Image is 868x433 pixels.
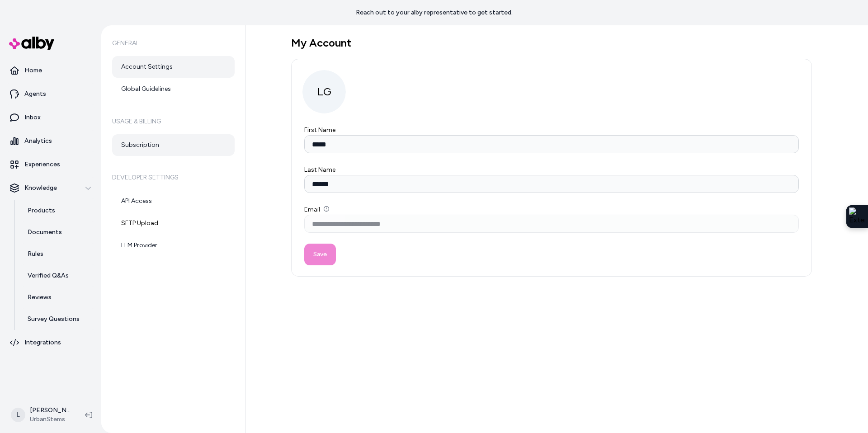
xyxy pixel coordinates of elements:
[28,249,43,259] p: Rules
[19,308,98,330] a: Survey Questions
[5,400,78,429] button: L[PERSON_NAME]UrbanStems
[112,235,235,256] a: LLM Provider
[11,408,25,422] span: L
[4,83,98,105] a: Agents
[28,228,62,237] p: Documents
[24,113,41,122] p: Inbox
[4,154,98,175] a: Experiences
[24,184,57,193] p: Knowledge
[19,287,98,308] a: Reviews
[19,221,98,243] a: Documents
[19,265,98,287] a: Verified Q&As
[302,70,346,113] span: LG
[30,406,71,415] p: [PERSON_NAME]
[24,160,60,169] p: Experiences
[112,190,235,212] a: API Access
[4,130,98,152] a: Analytics
[112,134,235,156] a: Subscription
[112,56,235,78] a: Account Settings
[28,206,55,215] p: Products
[304,166,335,174] label: Last Name
[28,271,69,280] p: Verified Q&As
[112,165,235,190] h6: Developer Settings
[112,31,235,56] h6: General
[4,177,98,199] button: Knowledge
[112,78,235,100] a: Global Guidelines
[112,109,235,134] h6: Usage & Billing
[24,338,61,347] p: Integrations
[30,415,71,424] span: UrbanStems
[112,212,235,234] a: SFTP Upload
[304,126,335,134] label: First Name
[28,315,80,324] p: Survey Questions
[324,206,329,212] button: Email
[356,8,513,17] p: Reach out to your alby representative to get started.
[4,60,98,81] a: Home
[9,37,54,50] img: alby Logo
[28,293,52,302] p: Reviews
[24,66,42,75] p: Home
[4,332,98,353] a: Integrations
[4,107,98,128] a: Inbox
[19,200,98,221] a: Products
[849,207,865,226] img: Extension Icon
[24,89,46,99] p: Agents
[24,136,52,146] p: Analytics
[19,243,98,265] a: Rules
[291,36,812,50] h1: My Account
[304,206,329,213] label: Email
